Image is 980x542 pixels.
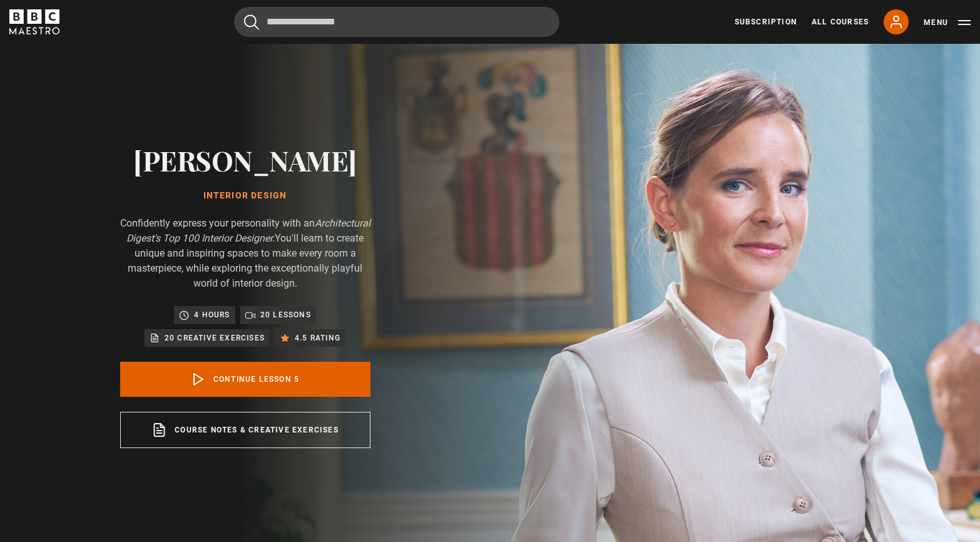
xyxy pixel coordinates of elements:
[120,191,370,201] h1: Interior Design
[735,16,797,28] a: Subscription
[120,362,370,397] a: Continue lesson 5
[120,412,370,448] a: Course notes & creative exercises
[120,216,370,291] p: Confidently express your personality with an You'll learn to create unique and inspiring spaces t...
[812,16,869,28] a: All Courses
[295,332,340,344] p: 4.5 rating
[260,309,311,321] p: 20 lessons
[234,7,559,37] input: Search
[120,144,370,176] h2: [PERSON_NAME]
[9,9,59,34] svg: BBC Maestro
[165,332,265,344] p: 20 creative exercises
[244,14,259,30] button: Submit the search query
[194,309,230,321] p: 4 hours
[924,16,971,29] button: Toggle navigation
[126,217,370,244] i: Architectural Digest's Top 100 Interior Designer.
